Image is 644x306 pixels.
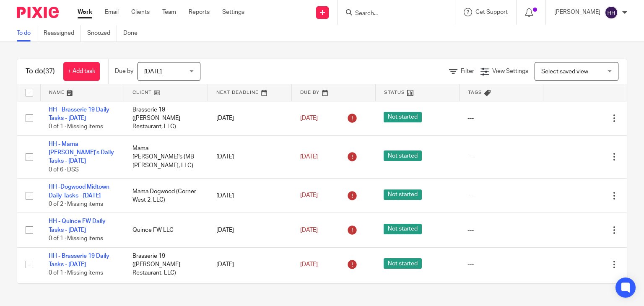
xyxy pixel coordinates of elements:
span: 0 of 1 · Missing items [49,124,103,130]
span: Select saved view [541,69,588,75]
a: + Add task [63,62,100,81]
td: Mama Dogwood (Corner West 2, LLC) [124,179,208,213]
td: [DATE] [208,101,292,135]
span: [DATE] [300,262,318,267]
a: Reports [189,8,210,16]
td: [DATE] [208,135,292,179]
a: Work [78,8,92,16]
a: HH -Dogwood Midtown Daily Tasks - [DATE] [49,184,109,198]
span: [DATE] [300,115,318,121]
p: Due by [115,67,133,75]
img: Pixie [17,7,59,18]
td: Mama [PERSON_NAME]'s (MB [PERSON_NAME], LLC) [124,135,208,179]
span: Get Support [475,9,508,15]
div: --- [467,192,535,200]
td: Brasserie 19 ([PERSON_NAME] Restaurant, LLC) [124,101,208,135]
span: Not started [384,189,422,200]
span: [DATE] [300,193,318,199]
img: svg%3E [605,6,618,19]
a: Done [123,25,144,41]
span: Not started [384,112,422,122]
a: To do [17,25,37,41]
p: [PERSON_NAME] [554,8,600,16]
span: [DATE] [300,154,318,160]
a: HH - Quince FW Daily Tasks - [DATE] [49,218,106,233]
span: 0 of 1 · Missing items [49,236,103,241]
a: HH - Brasserie 19 Daily Tasks - [DATE] [49,107,109,121]
span: 0 of 2 · Missing items [49,201,103,207]
input: Search [354,10,430,18]
span: (37) [43,68,55,75]
a: Team [162,8,176,16]
a: Clients [131,8,150,16]
div: --- [467,260,535,269]
td: Brasserie 19 ([PERSON_NAME] Restaurant, LLC) [124,247,208,282]
div: --- [467,153,535,161]
td: [DATE] [208,213,292,247]
td: [DATE] [208,247,292,282]
a: HH - Brasserie 19 Daily Tasks - [DATE] [49,253,109,267]
span: Filter [461,68,474,74]
td: Quince FW LLC [124,213,208,247]
span: Not started [384,150,422,161]
span: View Settings [492,68,528,74]
span: [DATE] [144,69,162,75]
span: Tags [468,90,482,95]
span: 0 of 6 · DSS [49,167,79,173]
a: Snoozed [87,25,117,41]
span: Not started [384,224,422,234]
span: [DATE] [300,227,318,233]
h1: To do [26,67,55,76]
div: --- [467,226,535,234]
a: Reassigned [44,25,81,41]
a: Settings [222,8,244,16]
div: --- [467,114,535,122]
span: 0 of 1 · Missing items [49,270,103,276]
span: Not started [384,258,422,269]
td: [DATE] [208,179,292,213]
a: HH - Mama [PERSON_NAME]'s Daily Tasks - [DATE] [49,141,114,164]
a: Email [105,8,119,16]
